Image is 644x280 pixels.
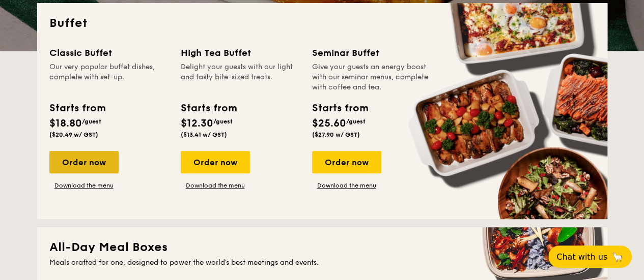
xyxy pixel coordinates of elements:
div: Delight your guests with our light and tasty bite-sized treats. [181,62,300,92]
span: /guest [82,118,101,125]
div: Order now [181,151,250,173]
div: Order now [312,151,381,173]
span: /guest [213,118,233,125]
span: $25.60 [312,117,346,130]
h2: All-Day Meal Boxes [49,239,595,256]
span: ($13.41 w/ GST) [181,131,227,138]
div: Classic Buffet [49,46,169,60]
div: Starts from [312,101,368,116]
span: ($20.49 w/ GST) [49,131,98,138]
span: $12.30 [181,117,213,130]
div: Give your guests an energy boost with our seminar menus, complete with coffee and tea. [312,62,431,92]
div: Starts from [181,101,236,116]
div: Our very popular buffet dishes, complete with set-up. [49,62,169,92]
span: 🦙 [611,251,624,263]
div: Meals crafted for one, designed to power the world's best meetings and events. [49,258,595,268]
button: Chat with us🦙 [548,245,632,268]
a: Download the menu [181,181,250,190]
span: $18.80 [49,117,82,130]
div: High Tea Buffet [181,46,300,60]
span: ($27.90 w/ GST) [312,131,360,138]
div: Order now [49,151,119,173]
h2: Buffet [49,15,595,32]
div: Starts from [49,101,105,116]
div: Seminar Buffet [312,46,431,60]
a: Download the menu [49,181,119,190]
a: Download the menu [312,181,381,190]
span: /guest [346,118,366,125]
span: Chat with us [556,252,607,262]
